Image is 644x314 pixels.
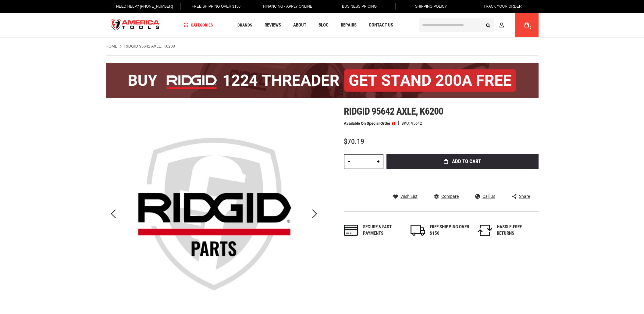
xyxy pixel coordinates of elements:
[341,23,357,27] span: Repairs
[478,225,492,236] img: returns
[235,21,255,29] a: Brands
[434,194,459,199] a: Compare
[401,121,411,125] strong: SKU
[237,23,252,27] span: Brands
[290,21,309,29] a: About
[344,105,443,117] span: Ridgid 95642 axle, k6200
[344,121,395,126] p: Available on Special Order
[369,23,393,27] span: Contact Us
[482,194,495,198] span: Call Us
[316,21,331,29] a: Blog
[497,224,536,237] div: HASSLE-FREE RETURNS
[363,224,403,237] div: Secure & fast payments
[475,194,495,199] a: Call Us
[482,19,494,31] button: Search
[521,13,532,37] a: 0
[344,137,364,146] span: $70.19
[441,194,459,198] span: Compare
[366,21,396,29] a: Contact Us
[530,26,532,29] span: 0
[184,23,213,27] span: Categories
[400,194,418,198] span: Wish List
[411,225,425,236] img: shipping
[393,194,418,199] a: Wish List
[106,44,118,49] a: Home
[106,63,539,98] img: BOGO: Buy the RIDGID® 1224 Threader (26092), get the 92467 200A Stand FREE!
[262,21,284,29] a: Reviews
[452,159,481,164] span: Add to Cart
[106,14,165,37] a: store logo
[318,23,329,27] span: Blog
[344,225,358,236] img: payments
[385,171,540,189] iframe: Secure express checkout frame
[430,224,469,237] div: FREE SHIPPING OVER $150
[411,121,422,125] div: 95642
[265,23,281,27] span: Reviews
[181,21,216,29] a: Categories
[386,154,539,169] button: Add to Cart
[124,44,175,48] strong: RIDGID 95642 AXLE, K6200
[106,14,165,37] img: America Tools
[415,4,447,9] span: Shipping Policy
[293,23,306,27] span: About
[519,194,530,198] span: Share
[338,21,359,29] a: Repairs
